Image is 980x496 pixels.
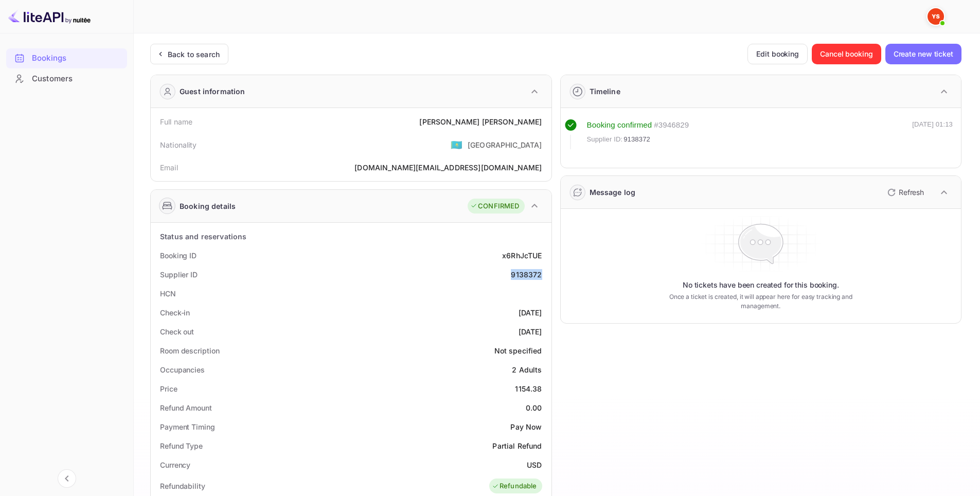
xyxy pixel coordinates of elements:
[32,73,122,85] div: Customers
[492,440,542,451] div: Partial Refund
[899,187,924,198] p: Refresh
[160,231,246,242] div: Status and reservations
[6,48,127,68] div: Bookings
[160,116,192,127] div: Full name
[683,280,839,290] p: No tickets have been created for this booking.
[590,86,620,97] div: Timeline
[587,134,623,145] span: Supplier ID:
[6,48,127,67] a: Bookings
[526,402,542,413] div: 0.00
[160,269,198,280] div: Supplier ID
[502,250,542,261] div: x6RhJcTUE
[180,201,236,211] div: Booking details
[492,481,537,491] div: Refundable
[511,269,542,280] div: 9138372
[180,86,245,97] div: Guest information
[519,307,542,318] div: [DATE]
[160,440,203,451] div: Refund Type
[160,307,190,318] div: Check-in
[160,326,194,337] div: Check out
[160,459,190,470] div: Currency
[451,135,462,154] span: United States
[160,288,176,299] div: HCN
[527,459,542,470] div: USD
[8,8,91,25] img: LiteAPI logo
[510,421,542,432] div: Pay Now
[519,326,542,337] div: [DATE]
[747,44,808,64] button: Edit booking
[881,184,928,201] button: Refresh
[653,292,868,311] p: Once a ticket is created, it will appear here for easy tracking and management.
[160,139,197,150] div: Nationality
[590,187,636,198] div: Message log
[654,119,689,131] div: # 3946829
[354,162,542,173] div: [DOMAIN_NAME][EMAIL_ADDRESS][DOMAIN_NAME]
[587,119,652,131] div: Booking confirmed
[912,119,953,149] div: [DATE] 01:13
[168,49,220,60] div: Back to search
[6,69,127,89] div: Customers
[160,364,205,375] div: Occupancies
[928,8,944,25] img: Yandex Support
[160,250,197,261] div: Booking ID
[32,52,122,64] div: Bookings
[623,134,650,145] span: 9138372
[160,162,178,173] div: Email
[512,364,542,375] div: 2 Adults
[468,139,542,150] div: [GEOGRAPHIC_DATA]
[6,69,127,88] a: Customers
[160,421,215,432] div: Payment Timing
[160,345,219,356] div: Room description
[470,201,519,211] div: CONFIRMED
[494,345,542,356] div: Not specified
[58,469,76,488] button: Collapse navigation
[160,402,212,413] div: Refund Amount
[515,383,542,394] div: 1154.38
[160,383,177,394] div: Price
[160,481,205,491] div: Refundability
[419,116,542,127] div: [PERSON_NAME] [PERSON_NAME]
[885,44,961,64] button: Create new ticket
[812,44,881,64] button: Cancel booking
